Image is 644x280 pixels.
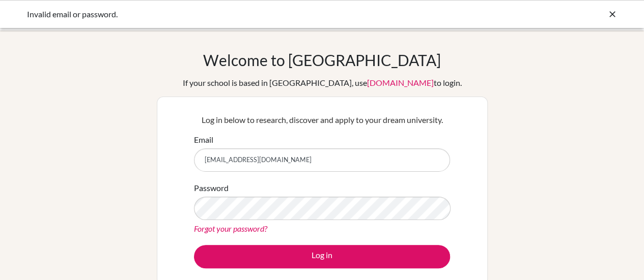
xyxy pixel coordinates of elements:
[194,114,450,126] p: Log in below to research, discover and apply to your dream university.
[27,8,465,20] div: Invalid email or password.
[183,77,462,89] div: If your school is based in [GEOGRAPHIC_DATA], use to login.
[194,134,213,146] label: Email
[367,78,434,87] a: [DOMAIN_NAME]
[194,245,450,268] button: Log in
[194,182,229,194] label: Password
[194,224,267,233] a: Forgot your password?
[203,51,441,69] h1: Welcome to [GEOGRAPHIC_DATA]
